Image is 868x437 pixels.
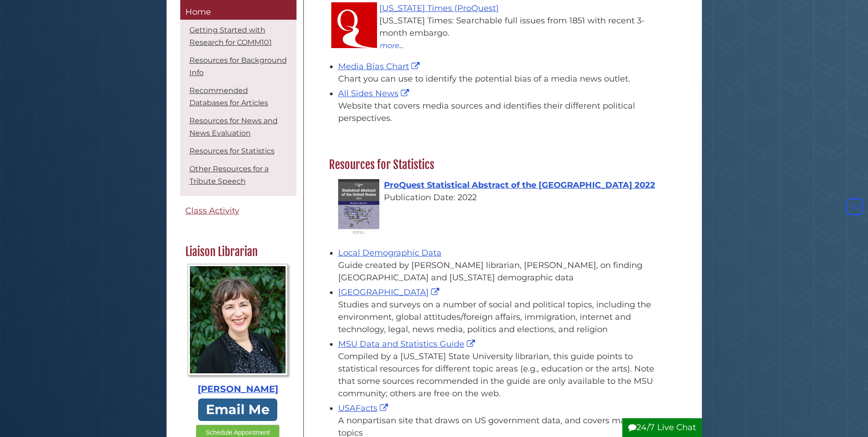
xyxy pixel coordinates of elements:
[338,73,670,85] div: Chart you can use to identify the potential bias of a media news outlet.
[338,403,390,413] a: USAFacts
[338,191,670,204] div: Publication Date: 2022
[338,179,379,235] img: Cover Art
[189,165,269,186] a: Other Resources for a Tribute Speech
[185,7,211,17] span: Home
[338,61,422,71] a: Media Bias Chart
[188,264,288,376] img: Profile Photo
[338,350,670,400] div: Compiled by a [US_STATE] State University librarian, this guide points to statistical resources f...
[185,264,291,396] a: Profile Photo [PERSON_NAME]
[338,248,442,258] a: Local Demographic Data
[379,3,499,13] a: [US_STATE] Times (ProQuest)
[338,15,670,39] div: [US_STATE] Times: Searchable full issues from 1851 with recent 3-month embargo.
[338,88,411,98] a: All Sides News
[189,26,272,47] a: Getting Started with Research for COMM101
[189,147,275,156] a: Resources for Statistics
[324,158,674,172] h2: Resources for Statistics
[338,100,670,125] div: Website that covers media sources and identifies their different political perspectives.
[185,382,291,396] div: [PERSON_NAME]
[622,418,702,437] button: 24/7 Live Chat
[844,202,866,212] a: Back to Top
[189,87,268,108] a: Recommended Databases for Articles
[189,56,287,77] a: Resources for Background Info
[379,39,404,51] button: more...
[338,287,442,297] a: [GEOGRAPHIC_DATA]
[181,245,295,259] h2: Liaison Librarian
[338,339,477,349] a: MSU Data and Statistics Guide
[189,117,278,138] a: Resources for News and News Evaluation
[338,259,670,284] div: Guide created by [PERSON_NAME] librarian, [PERSON_NAME], on finding [GEOGRAPHIC_DATA] and [US_STA...
[338,299,670,336] div: Studies and surveys on a number of social and political topics, including the environment, global...
[198,399,278,421] a: Email Me
[180,201,297,222] a: Class Activity
[384,180,655,190] span: ProQuest Statistical Abstract of the [GEOGRAPHIC_DATA] 2022
[384,180,655,190] a: Cover Art ProQuest Statistical Abstract of the [GEOGRAPHIC_DATA] 2022
[185,206,239,216] span: Class Activity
